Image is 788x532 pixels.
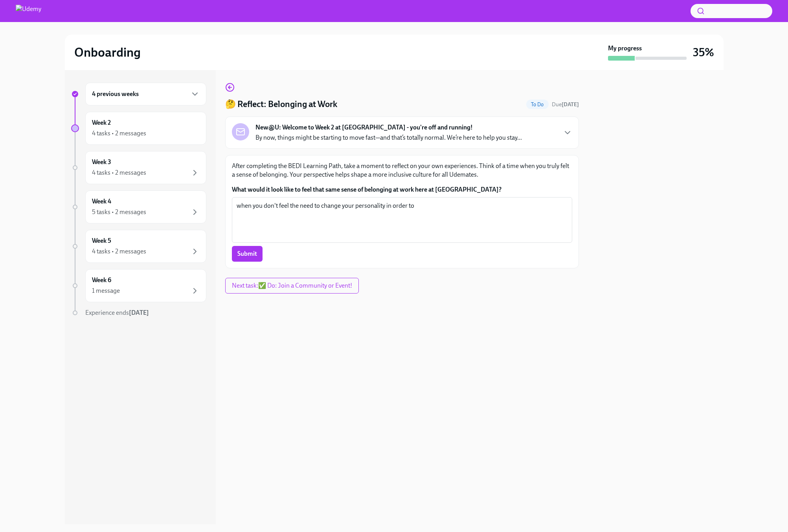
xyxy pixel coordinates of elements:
h4: 🤔 Reflect: Belonging at Work [225,98,337,110]
h6: Week 4 [92,197,111,206]
span: September 20th, 2025 10:00 [552,101,579,108]
strong: [DATE] [129,309,149,316]
div: 4 previous weeks [85,83,206,105]
h2: Onboarding [74,44,141,60]
a: Week 24 tasks • 2 messages [71,112,206,145]
span: Due [552,101,579,108]
label: What would it look like to feel that same sense of belonging at work here at [GEOGRAPHIC_DATA]? [232,185,572,194]
button: Next task:✅ Do: Join a Community or Event! [225,278,359,294]
p: After completing the BEDI Learning Path, take a moment to reflect on your own experiences. Think ... [232,162,572,179]
span: Next task : ✅ Do: Join a Community or Event! [232,282,352,290]
a: Week 61 message [71,269,206,302]
a: Week 54 tasks • 2 messages [71,230,206,263]
div: 4 tasks • 2 messages [92,247,146,256]
h6: Week 2 [92,118,111,127]
a: Week 45 tasks • 2 messages [71,190,206,224]
p: By now, things might be starting to move fast—and that’s totally normal. We’re here to help you s... [255,133,522,142]
img: Udemy [16,5,41,17]
h6: Week 3 [92,158,111,166]
strong: New@U: Welcome to Week 2 at [GEOGRAPHIC_DATA] - you're off and running! [255,123,473,132]
a: Week 34 tasks • 2 messages [71,151,206,184]
div: 1 message [92,286,120,295]
h6: Week 5 [92,236,111,245]
span: To Do [526,102,549,107]
h6: 4 previous weeks [92,90,139,98]
div: 4 tasks • 2 messages [92,129,146,138]
div: 5 tasks • 2 messages [92,208,146,216]
strong: My progress [608,44,642,53]
span: Experience ends [85,309,149,316]
strong: [DATE] [562,101,579,108]
button: Submit [232,246,263,262]
h3: 35% [693,45,714,59]
h6: Week 6 [92,276,111,284]
div: 4 tasks • 2 messages [92,168,146,177]
span: Submit [237,250,257,258]
textarea: when you don't feel the need to change your personality in order to [237,201,568,239]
